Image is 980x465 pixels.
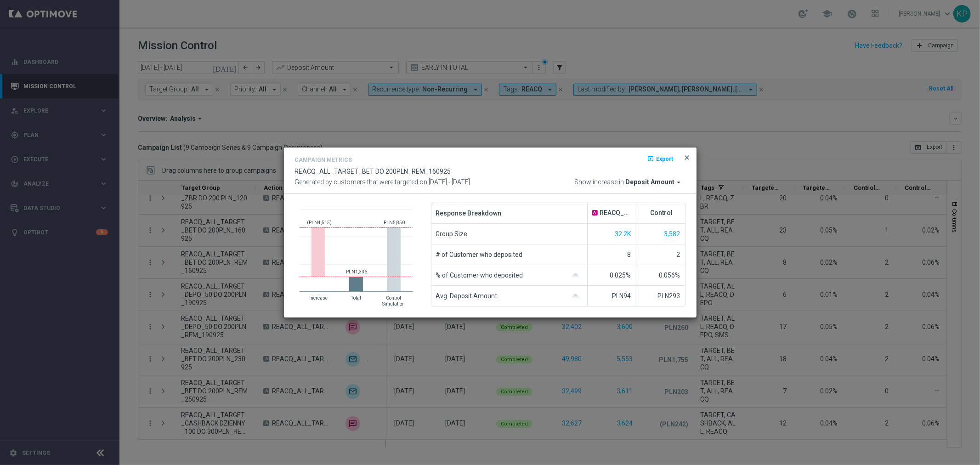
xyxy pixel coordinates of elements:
[295,178,428,186] span: Generated by customers that were targeted on
[657,155,674,162] span: Export
[575,178,624,187] span: Show increase in
[677,251,680,258] span: 2
[626,178,685,187] button: Deposit Amount arrow_drop_down
[295,157,352,163] h4: Campaign Metrics
[307,220,332,226] text: (PLN4,515)
[569,294,583,299] img: gaussianGrey.svg
[651,209,673,217] span: Control
[684,154,691,161] span: close
[626,178,675,187] span: Deposit Amount
[384,220,405,225] text: PLN5,850
[647,155,655,162] i: open_in_browser
[610,272,631,279] span: 0.025%
[436,286,498,306] span: Avg. Deposit Amount
[612,292,631,300] span: PLN94
[346,269,367,274] text: PLN1,336
[436,244,523,265] span: # of Customer who deposited
[382,295,405,306] text: Control Simulation
[429,178,470,186] span: [DATE] - [DATE]
[646,153,674,164] button: open_in_browser Export
[569,273,583,278] img: gaussianGrey.svg
[592,210,598,215] span: A
[615,230,631,238] span: Show unique customers
[295,168,451,175] span: REACQ_ALL_TARGET_BET DO 200PLN_REM_160925
[659,272,680,279] span: 0.056%
[664,230,680,238] span: Show unique customers
[436,203,502,223] span: Response Breakdown
[600,209,631,217] span: REACQ_ALL_TARGET_BET DO 200PLN_REM_160925
[351,295,361,301] text: Total
[628,251,631,258] span: 8
[658,292,680,300] span: PLN293
[436,224,468,244] span: Group Size
[436,265,523,285] span: % of Customer who deposited
[309,295,328,301] text: Increase
[675,178,683,187] i: arrow_drop_down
